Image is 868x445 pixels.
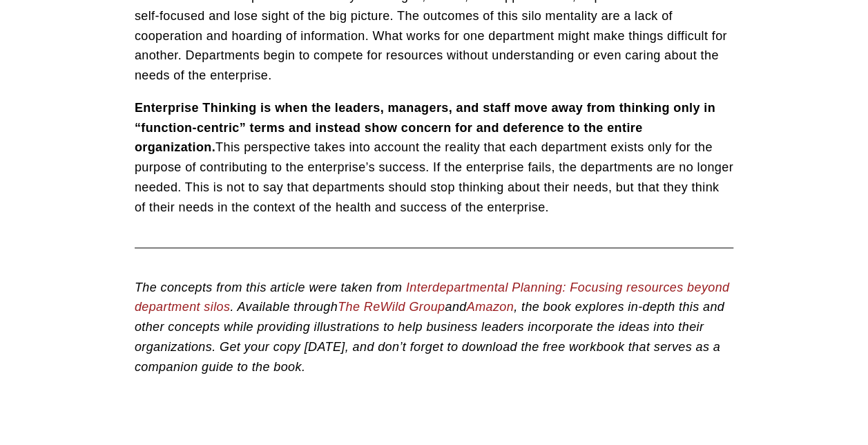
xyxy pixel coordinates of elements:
a: The ReWild Group [338,300,445,314]
p: This perspective takes into account the reality that each department exists only for the purpose ... [135,98,733,218]
em: . Available through [230,300,338,314]
strong: Enterprise Thinking is when the leaders, managers, and staff move away from thinking only in “fun... [135,101,719,155]
a: Amazon [467,300,514,314]
em: The concepts from this article were taken from [135,281,403,294]
em: and [445,300,466,314]
em: , the book explores in-depth this and other concepts while providing illustrations to help busine... [135,300,729,373]
a: Interdepartmental Planning: Focusing resources beyond department silos [135,281,729,314]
